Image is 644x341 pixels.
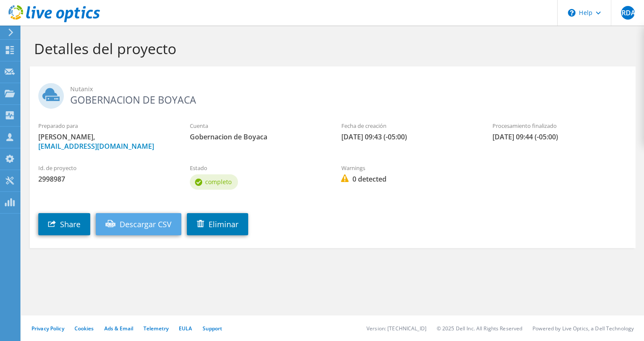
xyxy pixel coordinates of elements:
[205,178,232,186] span: completo
[341,174,475,184] span: 0 detected
[96,213,181,235] a: Descargar CSV
[38,132,173,151] span: [PERSON_NAME],
[190,132,324,142] span: Gobernacion de Boyaca
[437,325,522,332] li: © 2025 Dell Inc. All Rights Reserved
[38,121,173,130] label: Preparado para
[179,325,192,332] a: EULA
[104,325,133,332] a: Ads & Email
[38,164,173,172] label: Id. de proyecto
[190,121,324,130] label: Cuenta
[492,121,627,130] label: Procesamiento finalizado
[492,132,627,142] span: [DATE] 09:44 (-05:00)
[190,164,324,172] label: Estado
[341,121,475,130] label: Fecha de creación
[341,132,475,142] span: [DATE] 09:43 (-05:00)
[38,213,90,235] a: Share
[38,142,154,151] a: [EMAIL_ADDRESS][DOMAIN_NAME]
[532,325,634,332] li: Powered by Live Optics, a Dell Technology
[74,325,94,332] a: Cookies
[34,40,627,58] h1: Detalles del proyecto
[143,325,169,332] a: Telemetry
[38,83,627,104] h2: GOBERNACION DE BOYACA
[621,6,635,20] span: LRDAJ
[568,9,575,17] svg: \n
[202,325,222,332] a: Support
[341,164,475,172] label: Warnings
[70,84,627,94] span: Nutanix
[31,325,64,332] a: Privacy Policy
[187,213,248,235] a: Eliminar
[366,325,426,332] li: Version: [TECHNICAL_ID]
[38,174,173,184] span: 2998987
